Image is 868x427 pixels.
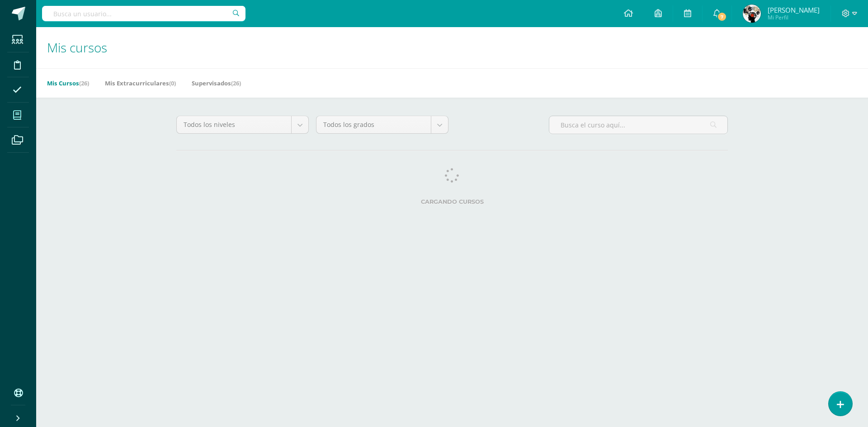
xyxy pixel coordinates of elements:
[47,39,107,56] span: Mis cursos
[176,198,728,205] label: Cargando cursos
[42,6,245,21] input: Busca un usuario...
[768,14,820,21] span: Mi Perfil
[105,76,176,90] a: Mis Extracurriculares(0)
[177,116,308,133] a: Todos los niveles
[184,116,284,133] span: Todos los niveles
[316,116,448,133] a: Todos los grados
[231,79,241,87] span: (26)
[192,76,241,90] a: Supervisados(26)
[717,12,727,22] span: 7
[169,79,176,87] span: (0)
[79,79,89,87] span: (26)
[743,5,761,23] img: 6048ae9c2eba16dcb25a041118cbde53.png
[47,76,89,90] a: Mis Cursos(26)
[768,5,820,14] span: [PERSON_NAME]
[323,116,424,133] span: Todos los grados
[549,116,727,134] input: Busca el curso aquí...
